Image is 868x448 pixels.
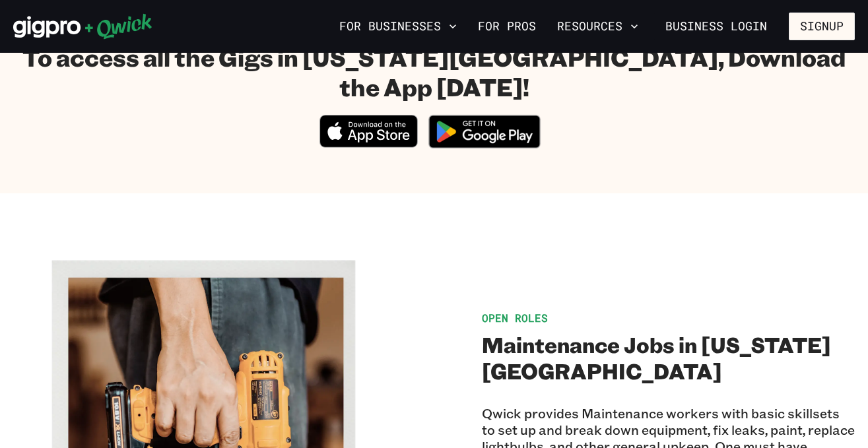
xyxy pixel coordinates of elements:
a: Business Login [654,13,778,40]
a: Download on the App Store [319,137,418,150]
a: For Pros [473,15,541,38]
button: Signup [789,13,855,40]
span: Open Roles [482,311,548,325]
h2: Maintenance Jobs in [US_STATE][GEOGRAPHIC_DATA] [482,331,855,384]
button: Resources [552,15,644,38]
button: For Businesses [334,15,462,38]
h1: To access all the Gigs in [US_STATE][GEOGRAPHIC_DATA], Download the App [DATE]! [13,42,855,102]
img: Get it on Google Play [420,107,549,156]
